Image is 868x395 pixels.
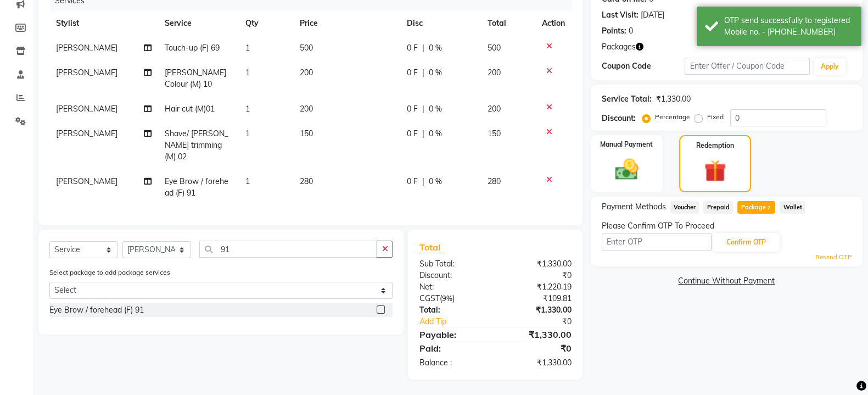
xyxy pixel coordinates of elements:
[481,11,535,36] th: Total
[56,104,117,114] span: [PERSON_NAME]
[300,43,313,53] span: 500
[165,176,228,198] span: Eye Brow / forehead (F) 91
[707,112,724,122] label: Fixed
[703,201,733,214] span: Prepaid
[429,176,442,187] span: 0 %
[713,233,780,252] button: Confirm OTP
[495,281,580,293] div: ₹1,220.19
[495,328,580,341] div: ₹1,330.00
[56,68,117,77] span: [PERSON_NAME]
[656,93,691,105] div: ₹1,330.00
[766,205,772,212] span: 2
[239,11,293,36] th: Qty
[602,220,852,232] div: Please Confirm OTP To Proceed
[411,270,495,281] div: Discount:
[411,281,495,293] div: Net:
[411,304,495,316] div: Total:
[815,253,852,262] a: Resend OTP
[602,9,639,21] div: Last Visit:
[429,42,442,54] span: 0 %
[429,128,442,140] span: 0 %
[488,68,501,77] span: 200
[814,58,845,75] button: Apply
[780,201,805,214] span: Wallet
[655,112,690,122] label: Percentage
[602,113,636,124] div: Discount:
[422,67,424,79] span: |
[411,258,495,270] div: Sub Total:
[407,176,418,187] span: 0 F
[629,25,633,37] div: 0
[602,25,626,37] div: Points:
[593,275,860,287] a: Continue Without Payment
[429,67,442,79] span: 0 %
[165,104,215,114] span: Hair cut (M)01
[422,103,424,115] span: |
[56,176,117,186] span: [PERSON_NAME]
[488,129,501,138] span: 150
[407,128,418,140] span: 0 F
[245,176,250,186] span: 1
[602,41,636,53] span: Packages
[49,268,170,277] label: Select package to add package services
[165,68,226,89] span: [PERSON_NAME] Colour (M) 10
[495,270,580,281] div: ₹0
[422,128,424,140] span: |
[488,176,501,186] span: 280
[488,43,501,53] span: 500
[300,104,313,114] span: 200
[696,141,734,151] label: Redemption
[165,129,228,162] span: Shave/ [PERSON_NAME] trimming (M) 02
[411,342,495,355] div: Paid:
[670,201,699,214] span: Voucher
[199,241,377,258] input: Search or Scan
[245,68,250,77] span: 1
[429,103,442,115] span: 0 %
[407,42,418,54] span: 0 F
[49,11,158,36] th: Stylist
[245,129,250,138] span: 1
[411,328,495,341] div: Payable:
[697,157,733,185] img: _gift.svg
[495,258,580,270] div: ₹1,330.00
[407,67,418,79] span: 0 F
[293,11,400,36] th: Price
[602,93,652,105] div: Service Total:
[49,304,144,316] div: Eye Brow / forehead (F) 91
[400,11,481,36] th: Disc
[419,242,444,253] span: Total
[608,156,645,183] img: _cash.svg
[602,233,712,251] input: Enter OTP
[535,11,572,36] th: Action
[641,9,664,21] div: [DATE]
[737,201,775,214] span: Package
[685,58,810,75] input: Enter Offer / Coupon Code
[56,43,117,53] span: [PERSON_NAME]
[422,176,424,187] span: |
[495,357,580,369] div: ₹1,330.00
[488,104,501,114] span: 200
[165,43,220,53] span: Touch-up (F) 69
[602,60,685,72] div: Coupon Code
[411,293,495,304] div: ( )
[419,293,439,303] span: CGST
[56,129,117,138] span: [PERSON_NAME]
[300,129,313,138] span: 150
[300,68,313,77] span: 200
[158,11,239,36] th: Service
[600,140,653,149] label: Manual Payment
[495,342,580,355] div: ₹0
[245,43,250,53] span: 1
[411,316,509,327] a: Add Tip
[411,357,495,369] div: Balance :
[495,304,580,316] div: ₹1,330.00
[509,316,580,327] div: ₹0
[422,42,424,54] span: |
[441,294,452,303] span: 9%
[245,104,250,114] span: 1
[495,293,580,304] div: ₹109.81
[724,15,853,38] div: OTP send successfully to registered Mobile no. - 919999887631
[602,201,666,213] span: Payment Methods
[300,176,313,186] span: 280
[407,103,418,115] span: 0 F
